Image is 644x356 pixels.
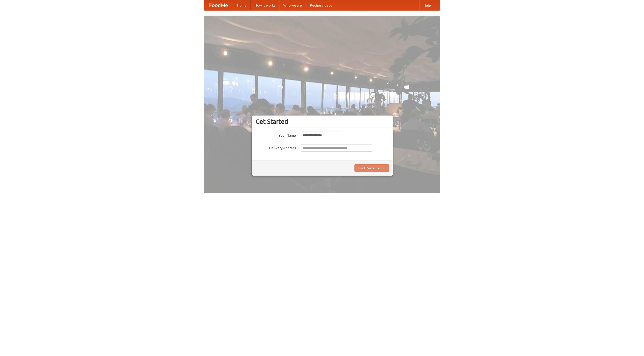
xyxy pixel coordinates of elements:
button: Find Restaurants! [354,164,389,172]
h3: Get Started [256,118,389,125]
a: Home [233,0,251,10]
a: How it works [251,0,279,10]
a: Who we are [279,0,306,10]
label: Your Name [256,132,296,138]
a: Help [419,0,435,10]
a: FoodMe [204,0,233,10]
label: Delivery Address [256,144,296,150]
a: Recipe videos [306,0,336,10]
